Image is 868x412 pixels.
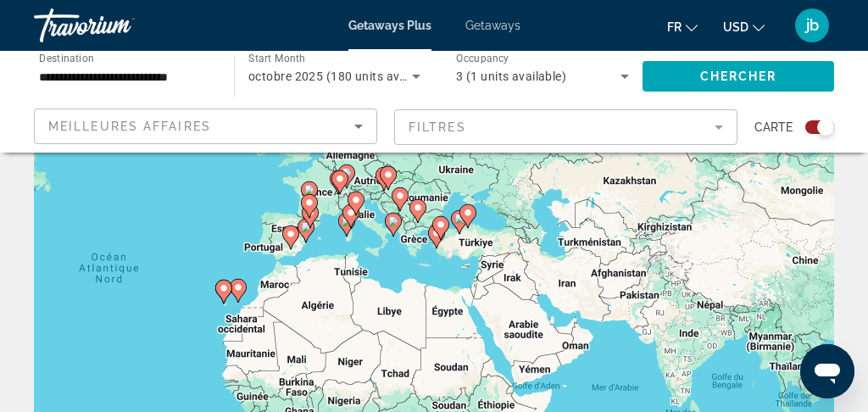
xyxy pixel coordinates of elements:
[394,109,737,146] button: Filter
[39,52,94,64] span: Destination
[643,61,834,92] button: Chercher
[48,120,211,133] span: Meilleures affaires
[48,116,363,136] mat-select: Sort by
[806,17,819,34] span: jb
[700,70,777,83] span: Chercher
[465,19,520,32] a: Getaways
[723,20,748,34] span: USD
[34,3,203,47] a: Travorium
[348,19,431,32] a: Getaways Plus
[456,70,566,83] span: 3 (1 units available)
[456,53,509,64] span: Occupancy
[667,20,682,34] span: fr
[800,344,854,398] iframe: Bouton de lancement de la fenêtre de messagerie
[248,70,441,83] span: octobre 2025 (180 units available)
[667,14,698,39] button: Change language
[754,115,793,139] span: Carte
[248,53,305,64] span: Start Month
[723,14,765,39] button: Change currency
[790,8,834,43] button: User Menu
